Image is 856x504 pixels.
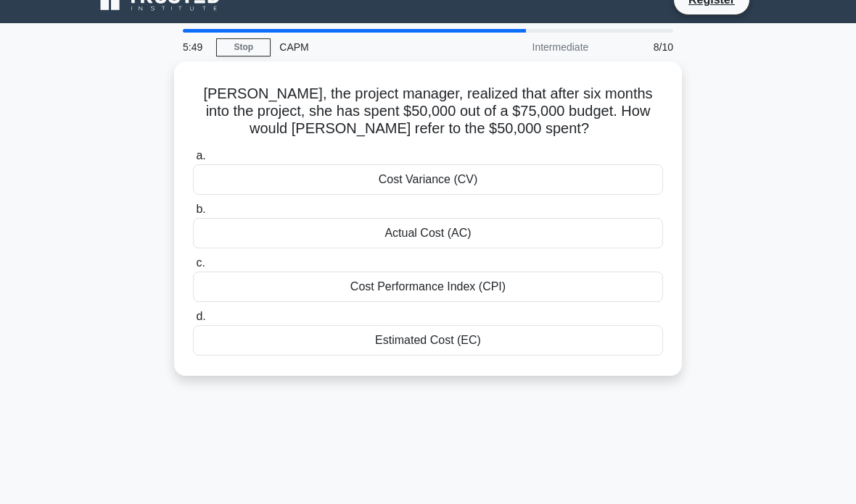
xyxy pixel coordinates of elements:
[193,272,663,302] div: Cost Performance Index (CPI)
[196,256,205,269] span: c.
[196,149,205,161] span: a.
[193,218,663,248] div: Actual Cost (AC)
[271,33,470,62] div: CAPM
[470,33,597,62] div: Intermediate
[196,203,205,215] span: b.
[216,38,271,56] a: Stop
[193,325,663,356] div: Estimated Cost (EC)
[193,164,663,195] div: Cost Variance (CV)
[196,310,205,322] span: d.
[597,33,682,62] div: 8/10
[192,85,664,138] h5: [PERSON_NAME], the project manager, realized that after six months into the project, she has spen...
[174,33,216,62] div: 5:49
